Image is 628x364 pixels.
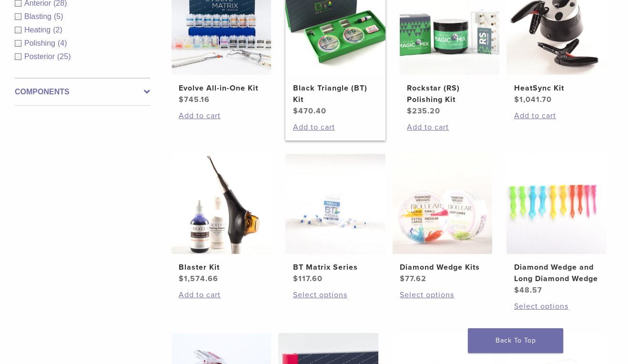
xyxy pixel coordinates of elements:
[293,106,326,116] bdi: 470.40
[24,52,57,61] span: Posterior
[54,12,63,20] span: (5)
[514,110,599,121] a: Add to cart: “HeatSync Kit”
[24,39,58,47] span: Polishing
[179,95,184,104] span: $
[179,95,210,104] bdi: 745.16
[172,154,272,254] img: Blaster Kit
[514,285,542,295] bdi: 48.57
[293,274,323,283] bdi: 117.60
[400,274,426,283] bdi: 77.62
[285,154,385,254] img: BT Matrix Series
[53,26,62,34] span: (2)
[179,262,263,273] h2: Blaster Kit
[514,262,599,284] h2: Diamond Wedge and Long Diamond Wedge
[24,26,53,34] span: Heating
[179,274,218,283] bdi: 1,574.66
[407,106,440,116] bdi: 235.20
[15,86,150,98] label: Components
[514,301,599,312] a: Select options for “Diamond Wedge and Long Diamond Wedge”
[293,82,378,105] h2: Black Triangle (BT) Kit
[58,39,67,47] span: (4)
[293,289,378,301] a: Select options for “BT Matrix Series”
[57,52,71,61] span: (25)
[506,154,607,254] img: Diamond Wedge and Long Diamond Wedge
[400,289,485,301] a: Select options for “Diamond Wedge Kits”
[179,110,263,121] a: Add to cart: “Evolve All-in-One Kit”
[468,328,563,353] a: Back To Top
[407,82,492,105] h2: Rockstar (RS) Polishing Kit
[400,262,485,273] h2: Diamond Wedge Kits
[407,121,492,133] a: Add to cart: “Rockstar (RS) Polishing Kit”
[24,12,54,20] span: Blasting
[514,95,552,104] bdi: 1,041.70
[285,154,385,284] a: BT Matrix SeriesBT Matrix Series $117.60
[393,154,493,254] img: Diamond Wedge Kits
[293,274,298,283] span: $
[393,154,493,284] a: Diamond Wedge KitsDiamond Wedge Kits $77.62
[514,285,519,295] span: $
[179,274,184,283] span: $
[293,121,378,133] a: Add to cart: “Black Triangle (BT) Kit”
[514,95,519,104] span: $
[506,154,607,296] a: Diamond Wedge and Long Diamond WedgeDiamond Wedge and Long Diamond Wedge $48.57
[400,274,405,283] span: $
[179,82,263,94] h2: Evolve All-in-One Kit
[293,262,378,273] h2: BT Matrix Series
[514,82,599,94] h2: HeatSync Kit
[179,289,263,301] a: Add to cart: “Blaster Kit”
[172,154,272,284] a: Blaster KitBlaster Kit $1,574.66
[407,106,412,116] span: $
[293,106,298,116] span: $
